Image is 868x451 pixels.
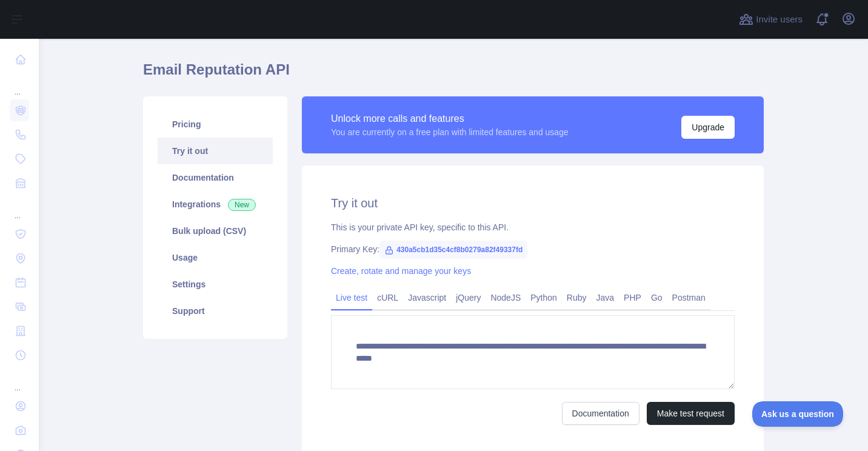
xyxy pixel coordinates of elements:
[379,241,527,259] span: 430a5cb1d35c4cf8b0279a82f49337fd
[228,199,256,211] span: New
[486,288,526,307] a: NodeJS
[331,243,735,255] div: Primary Key:
[681,116,735,139] button: Upgrade
[158,271,273,298] a: Settings
[403,288,451,307] a: Javascript
[331,266,471,276] a: Create, rotate and manage your keys
[526,288,562,307] a: Python
[10,73,29,97] div: ...
[10,196,29,221] div: ...
[736,10,805,29] button: Invite users
[143,60,764,89] h1: Email Reputation API
[562,402,639,425] a: Documentation
[158,138,273,164] a: Try it out
[646,288,667,307] a: Go
[331,221,735,233] div: This is your private API key, specific to this API.
[667,288,710,307] a: Postman
[331,195,735,212] h2: Try it out
[562,288,592,307] a: Ruby
[158,164,273,191] a: Documentation
[619,288,646,307] a: PHP
[752,401,844,427] iframe: Toggle Customer Support
[158,298,273,324] a: Support
[592,288,619,307] a: Java
[372,288,403,307] a: cURL
[158,218,273,244] a: Bulk upload (CSV)
[451,288,486,307] a: jQuery
[331,288,372,307] a: Live test
[647,402,735,425] button: Make test request
[331,126,569,138] div: You are currently on a free plan with limited features and usage
[158,244,273,271] a: Usage
[158,191,273,218] a: Integrations New
[158,111,273,138] a: Pricing
[331,112,569,126] div: Unlock more calls and features
[756,13,803,27] span: Invite users
[10,369,29,393] div: ...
